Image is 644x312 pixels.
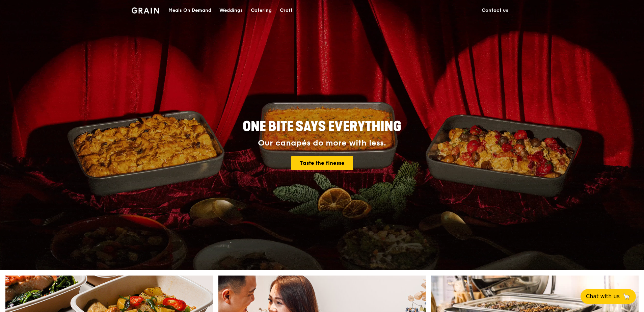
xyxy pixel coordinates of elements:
[276,0,297,21] a: Craft
[581,289,636,304] button: Chat with us🦙
[247,0,276,21] a: Catering
[291,156,353,170] a: Taste the finesse
[243,119,401,135] span: ONE BITE SAYS EVERYTHING
[168,0,211,21] div: Meals On Demand
[622,292,630,301] span: 🦙
[586,292,620,301] span: Chat with us
[251,0,272,21] div: Catering
[215,0,247,21] a: Weddings
[219,0,243,21] div: Weddings
[478,0,512,21] a: Contact us
[200,138,444,148] div: Our canapés do more with less.
[132,7,159,14] img: Grain
[280,0,293,21] div: Craft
